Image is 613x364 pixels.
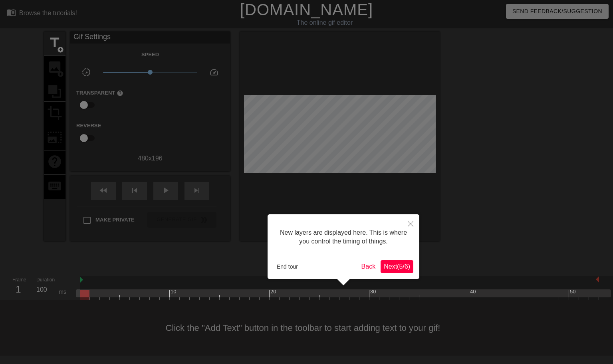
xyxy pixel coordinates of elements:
div: New layers are displayed here. This is where you control the timing of things. [274,220,413,254]
span: Next ( 5 / 6 ) [384,263,410,270]
button: Next [381,260,413,273]
button: Back [358,260,379,273]
button: End tour [274,261,301,273]
button: Close [402,214,419,233]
